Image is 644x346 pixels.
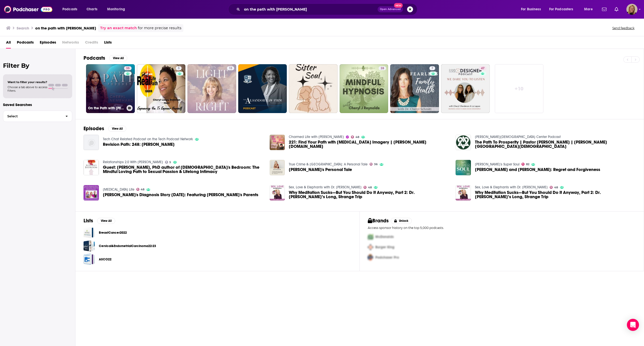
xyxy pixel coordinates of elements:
[391,218,412,224] button: Unlock
[17,38,34,49] a: Podcasts
[84,227,95,238] a: BreastCancer2022
[456,160,471,175] img: Oprah and Cheryl Strayed: Regret and Forgiveness
[475,190,636,199] span: Why Meditation Sucks—But You Should Do It Anyway, Part 2: Dr. [PERSON_NAME]’s Long, Strange Trip
[368,226,636,230] p: Access sponsor history on the top 5,000 podcasts.
[475,167,600,172] span: [PERSON_NAME] and [PERSON_NAME]: Regret and Forgiveness
[17,26,29,30] h3: Search
[227,66,234,70] a: 13
[374,163,378,165] span: 36
[99,243,156,249] a: Cervical&EndometrialCarcinoma22-23
[84,218,93,224] h2: Lists
[475,140,636,149] span: The Path To Prosperity | Pastor [PERSON_NAME] | [PERSON_NAME][GEOGRAPHIC_DATA][DEMOGRAPHIC_DATA]
[456,185,471,200] img: Why Meditation Sucks—But You Should Do It Anyway, Part 2: Dr. Cheryl’s Long, Strange Trip
[84,55,127,61] a: PodcastsView All
[550,186,558,189] a: 48
[270,185,285,200] img: Why Meditation Sucks—But You Should Do It Anyway, Part 2: Dr. Cheryl’s Long, Strange Trip
[136,188,145,191] a: 48
[429,66,435,70] a: 7
[546,5,581,13] button: open menu
[626,4,637,15] span: Logged in as avansolkema
[85,38,98,49] span: Credits
[475,140,636,149] a: The Path To Prosperity | Pastor Cheryl S Jackson | Grace Christian Center
[6,38,11,49] a: All
[366,242,375,252] img: Second Pro Logo
[375,235,394,239] span: McDonalds
[364,186,372,189] a: 48
[479,66,487,70] a: 47
[549,6,573,13] span: For Podcasters
[381,66,384,71] span: 28
[84,135,99,150] a: Revision Path: 248: Cheryl D. Miller
[84,240,95,252] a: Cervical&EndometrialCarcinoma22-23
[8,80,47,84] span: Want to filter your results?
[108,126,126,132] button: View All
[481,66,485,71] span: 47
[84,125,126,132] a: EpisodesView All
[475,135,561,139] a: Grace Christian Center Podcast
[87,6,97,13] span: Charts
[138,25,181,31] span: for more precise results
[109,55,127,61] button: View All
[521,6,541,13] span: For Business
[84,218,115,224] a: ListsView All
[40,38,56,49] a: Episodes
[355,136,359,138] span: 48
[375,255,399,260] span: Podchaser Pro
[84,254,95,265] span: ASCO22
[97,218,115,224] button: View All
[289,140,450,149] a: 221: Find Your Path with Hypnotic Imagery | Cheryl O’Neil C.Ht
[35,26,96,30] h3: on the path with [PERSON_NAME]
[3,62,72,69] h2: Filter By
[475,185,548,189] a: Sex, Love & Elephants with Dr. Cheryl
[390,64,439,113] a: 7
[103,193,258,197] span: [PERSON_NAME]'s Diagnosis Story [DATE]: Featuring [PERSON_NAME]'s Parents
[368,186,372,189] span: 48
[626,4,637,15] button: Show profile menu
[289,185,361,189] a: Sex, Love & Elephants with Dr. Cheryl
[99,230,127,235] a: BreastCancer2022
[84,160,99,175] a: Guest: Cheryl Fraser, PhD author of Buddha's Bedroom: The Mindful Loving Path to Sexual Passion &...
[495,64,544,113] a: +10
[141,188,144,191] span: 48
[289,135,344,139] a: Charmed Life with Tricia Carr
[103,193,258,197] a: Cheryl's Diagnosis Story Twenty Years Later: Featuring Cheryl's Parents
[340,64,388,113] a: 28
[62,38,79,49] span: Networks
[104,5,132,13] button: open menu
[88,106,125,110] h3: On the Path with [PERSON_NAME]
[366,252,375,263] img: Third Pro Logo
[169,161,171,163] span: 5
[375,245,394,249] span: Burger King
[3,111,72,122] button: Select
[100,25,137,31] a: Try an exact match
[475,167,600,172] a: Oprah and Cheryl Strayed: Regret and Forgiveness
[103,142,175,147] a: Revision Path: 248: Cheryl D. Miller
[83,5,100,13] a: Charts
[456,135,471,150] a: The Path To Prosperity | Pastor Cheryl S Jackson | Grace Christian Center
[103,137,193,141] a: Tech Chat Related Podcast on the Tech Podcast Network
[600,5,609,14] a: Show notifications dropdown
[84,185,99,200] img: Cheryl's Diagnosis Story Twenty Years Later: Featuring Cheryl's Parents
[242,5,378,13] input: Search podcasts, credits, & more...
[137,64,186,113] a: 5
[627,319,639,331] div: Open Intercom Messenger
[4,5,52,14] a: Podchaser - Follow, Share and Rate Podcasts
[289,190,450,199] a: Why Meditation Sucks—But You Should Do It Anyway, Part 2: Dr. Cheryl’s Long, Strange Trip
[229,66,232,71] span: 13
[104,38,112,49] a: Lists
[270,160,285,175] img: Cheryl's Personal Tale
[270,135,285,150] a: 221: Find Your Path with Hypnotic Imagery | Cheryl O’Neil C.Ht
[626,4,637,15] img: User Profile
[380,8,401,11] span: Open Advanced
[59,5,84,13] button: open menu
[103,165,264,174] a: Guest: Cheryl Fraser, PhD author of Buddha's Bedroom: The Mindful Loving Path to Sexual Passion &...
[475,162,519,166] a: Oprah's Super Soul
[475,190,636,199] a: Why Meditation Sucks—But You Should Do It Anyway, Part 2: Dr. Cheryl’s Long, Strange Trip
